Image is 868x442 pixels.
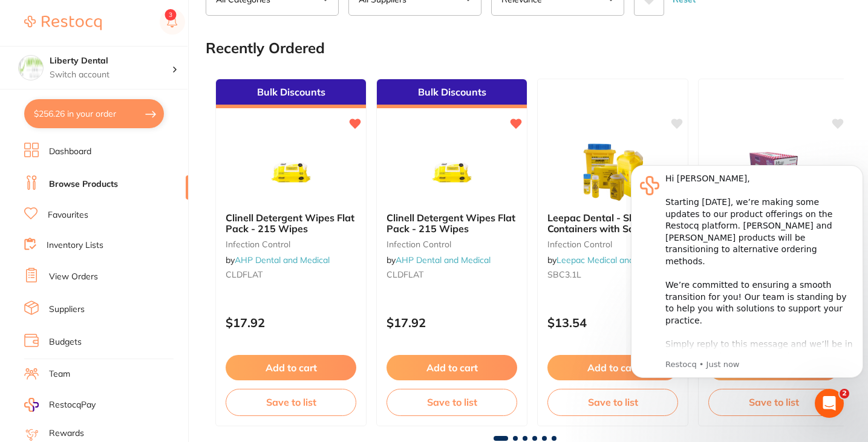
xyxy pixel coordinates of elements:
[48,209,88,221] a: Favourites
[39,212,228,223] p: Message from Restocq, sent Just now
[19,56,43,80] img: Liberty Dental
[226,270,356,279] small: CLDFLAT
[387,270,517,279] small: CLDFLAT
[226,239,356,249] small: infection control
[547,239,678,249] small: infection control
[840,389,849,398] span: 2
[556,255,662,265] a: Leepac Medical and Dental
[387,389,517,415] button: Save to list
[235,255,330,265] a: AHP Dental and Medical
[206,40,325,57] h2: Recently Ordered
[413,142,491,203] img: Clinell Detergent Wipes Flat Pack - 215 Wipes
[734,142,813,203] img: Leepac Dental - DemeQUICK™ Sutures - High Quality Dental Product - DemeQUICK 3/0 19mm 3/8 RC 45cm
[24,9,102,37] a: Restocq Logo
[626,147,868,409] iframe: Intercom notifications message
[49,427,84,440] a: Rewards
[226,255,330,265] span: by
[49,304,85,316] a: Suppliers
[396,255,491,265] a: AHP Dental and Medical
[573,142,652,203] img: Leepac Dental - Sharps Containers with Screw Lid - High Quality Dental Product - 3.1L
[387,239,517,249] small: infection control
[547,255,662,265] span: by
[39,26,228,299] div: Hi [PERSON_NAME], ​ Starting [DATE], we’re making some updates to our product offerings on the Re...
[50,55,172,67] h4: Liberty Dental
[387,212,517,235] b: Clinell Detergent Wipes Flat Pack - 215 Wipes
[49,178,118,190] a: Browse Products
[50,69,172,81] p: Switch account
[252,142,330,203] img: Clinell Detergent Wipes Flat Pack - 215 Wipes
[24,16,102,30] img: Restocq Logo
[547,212,678,235] b: Leepac Dental - Sharps Containers with Screw Lid - High Quality Dental Product - 3.1L
[24,398,96,412] a: RestocqPay
[24,398,39,412] img: RestocqPay
[226,355,356,380] button: Add to cart
[815,389,844,418] iframe: Intercom live chat
[49,271,98,283] a: View Orders
[226,212,356,235] b: Clinell Detergent Wipes Flat Pack - 215 Wipes
[377,79,527,108] div: Bulk Discounts
[226,316,356,330] p: $17.92
[49,399,96,411] span: RestocqPay
[49,336,82,348] a: Budgets
[226,389,356,415] button: Save to list
[547,389,678,415] button: Save to list
[387,355,517,380] button: Add to cart
[547,355,678,380] button: Add to cart
[387,316,517,330] p: $17.92
[547,270,678,279] small: SBC3.1L
[49,146,91,158] a: Dashboard
[547,316,678,330] p: $13.54
[47,239,103,252] a: Inventory Lists
[24,99,164,128] button: $256.26 in your order
[49,368,70,380] a: Team
[216,79,366,108] div: Bulk Discounts
[387,255,491,265] span: by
